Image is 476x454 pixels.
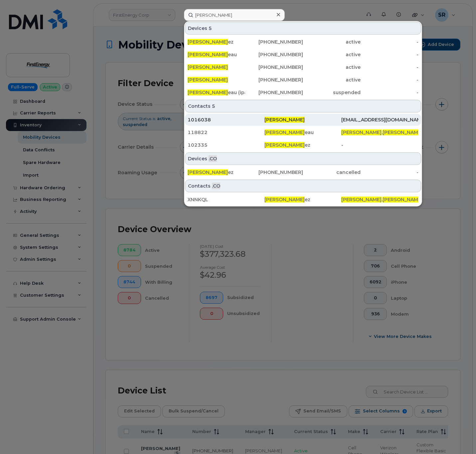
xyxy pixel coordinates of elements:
div: ez [264,142,341,148]
div: - [361,169,418,176]
span: [PERSON_NAME] [383,197,423,203]
div: - [361,76,418,83]
a: [PERSON_NAME][PHONE_NUMBER]active- [185,74,421,86]
a: [PERSON_NAME]ez[PHONE_NUMBER]active- [185,36,421,48]
span: [PERSON_NAME] [383,129,423,135]
div: active [303,76,361,83]
div: - [361,64,418,71]
span: 5 [212,103,215,109]
div: [PHONE_NUMBER] [245,169,303,176]
span: [PERSON_NAME] [188,39,228,45]
div: [PHONE_NUMBER] [245,76,303,83]
span: [PERSON_NAME] [341,129,382,135]
span: [PERSON_NAME] [188,89,228,95]
span: [PERSON_NAME] [264,142,305,148]
div: - [341,142,418,148]
div: eau (ipad) [188,89,245,96]
div: [PHONE_NUMBER] [245,51,303,58]
span: [PERSON_NAME] [264,129,305,135]
div: - [361,39,418,45]
div: 102335 [188,142,264,148]
div: Contacts [185,100,421,112]
span: [PERSON_NAME] [188,169,228,175]
div: 1016038 [188,116,264,123]
div: [PHONE_NUMBER] [245,64,303,71]
div: active [303,64,361,71]
div: . [EMAIL_ADDRESS][DOMAIN_NAME] [341,129,418,136]
div: - [361,89,418,96]
div: Devices [185,152,421,165]
a: [PERSON_NAME]eau[PHONE_NUMBER]active- [185,49,421,61]
div: XNNKQL [188,196,264,203]
div: Devices [185,22,421,35]
iframe: Messenger Launcher [447,425,471,449]
a: 118822[PERSON_NAME]eau[PERSON_NAME].[PERSON_NAME][EMAIL_ADDRESS][DOMAIN_NAME] [185,126,421,138]
span: .CO [209,155,217,162]
div: - [361,51,418,58]
a: [PERSON_NAME][PHONE_NUMBER]active- [185,61,421,73]
span: [PERSON_NAME] [188,77,228,83]
span: [PERSON_NAME] [341,197,382,203]
a: 102335[PERSON_NAME]ez- [185,139,421,151]
span: .CO [212,183,220,189]
div: Contacts [185,180,421,192]
div: active [303,51,361,58]
span: [PERSON_NAME] [188,64,228,70]
div: [EMAIL_ADDRESS][DOMAIN_NAME] [341,116,418,123]
div: suspended [303,89,361,96]
div: ez [264,196,341,203]
div: cancelled [303,169,361,176]
div: [PHONE_NUMBER] [245,39,303,45]
div: active [303,39,361,45]
div: ez [188,169,245,176]
span: [PERSON_NAME] [264,197,305,203]
div: [PHONE_NUMBER] [245,89,303,96]
div: . [EMAIL_ADDRESS][DOMAIN_NAME] [341,196,418,203]
div: eau [264,129,341,136]
div: eau [188,51,245,58]
div: 118822 [188,129,264,136]
div: ez [188,39,245,45]
span: [PERSON_NAME] [264,117,305,123]
a: 1016038[PERSON_NAME][EMAIL_ADDRESS][DOMAIN_NAME] [185,114,421,126]
span: 5 [209,25,212,32]
a: XNNKQL[PERSON_NAME]ez[PERSON_NAME].[PERSON_NAME][EMAIL_ADDRESS][DOMAIN_NAME] [185,194,421,206]
a: [PERSON_NAME]eau (ipad)[PHONE_NUMBER]suspended- [185,86,421,98]
span: [PERSON_NAME] [188,52,228,58]
a: [PERSON_NAME]ez[PHONE_NUMBER]cancelled- [185,166,421,178]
